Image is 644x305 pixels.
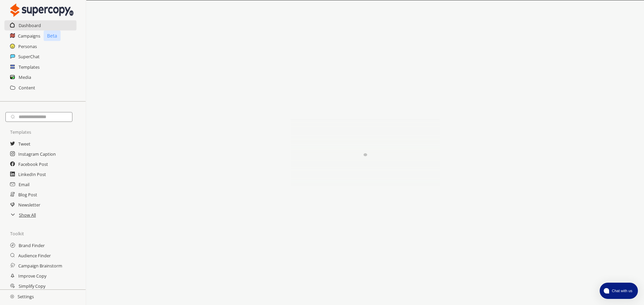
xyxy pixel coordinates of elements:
a: Personas [18,41,37,51]
a: Show All [19,210,36,220]
a: Improve Copy [18,271,46,281]
a: Email [19,179,29,190]
a: Facebook Post [18,159,48,169]
a: Tweet [18,139,30,149]
a: Audience Finder [18,250,51,261]
a: Simplify Copy [19,281,45,291]
a: Newsletter [18,200,40,210]
img: Close [291,119,440,187]
p: Beta [44,30,61,41]
span: Chat with us [609,288,634,293]
a: Templates [19,62,40,72]
a: Campaigns [18,31,40,41]
img: Close [10,3,73,17]
a: SuperChat [18,51,40,62]
button: atlas-launcher [600,283,638,299]
a: Instagram Caption [18,149,56,159]
a: LinkedIn Post [18,169,46,179]
a: Brand Finder [19,240,45,250]
a: Blog Post [18,190,37,200]
a: Media [19,72,31,82]
a: Content [19,83,35,93]
a: Campaign Brainstorm [18,261,62,271]
img: Close [10,295,14,299]
a: Dashboard [19,20,41,30]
